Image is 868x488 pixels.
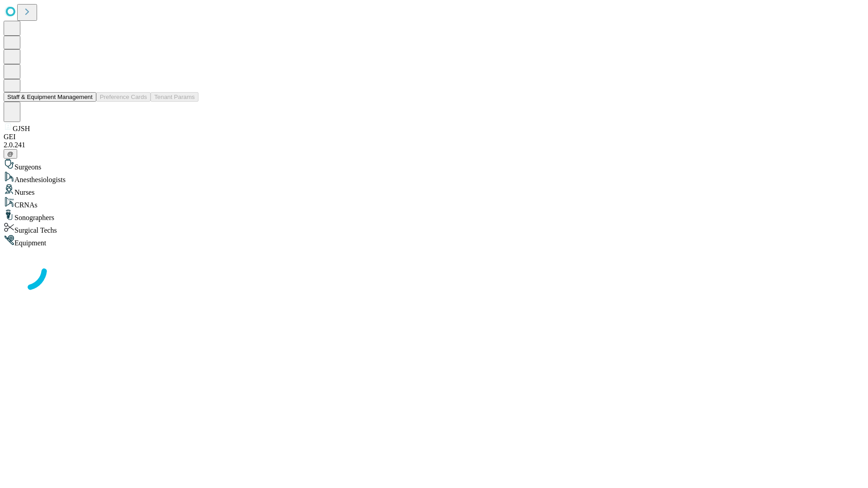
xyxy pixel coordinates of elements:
[7,150,14,157] span: @
[4,133,864,141] div: GEI
[151,92,198,102] button: Tenant Params
[4,184,864,197] div: Nurses
[96,92,151,102] button: Preference Cards
[4,197,864,209] div: CRNAs
[4,92,96,102] button: Staff & Equipment Management
[4,209,864,222] div: Sonographers
[13,125,30,132] span: GJSH
[4,235,864,247] div: Equipment
[4,141,864,149] div: 2.0.241
[4,222,864,235] div: Surgical Techs
[4,159,864,171] div: Surgeons
[4,149,17,159] button: @
[4,171,864,184] div: Anesthesiologists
